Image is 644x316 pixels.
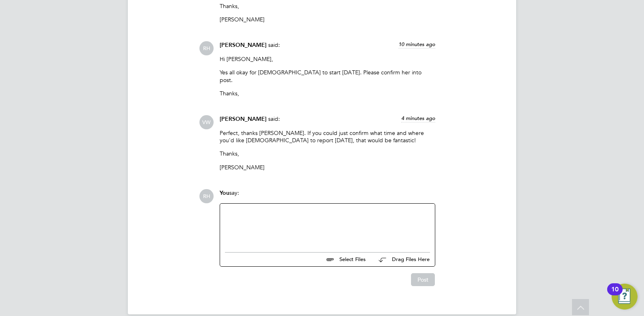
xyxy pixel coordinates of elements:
p: Hi [PERSON_NAME], [220,55,435,63]
div: say: [220,189,435,203]
div: 10 [611,289,619,300]
span: You [220,190,229,196]
span: said: [268,41,280,48]
p: Perfect, thanks [PERSON_NAME]. If you could just confirm what time and where you'd like [DEMOGRAP... [220,129,435,144]
p: [PERSON_NAME] [220,164,435,171]
span: 4 minutes ago [401,115,435,122]
button: Drag Files Here [372,251,430,268]
span: RH [199,189,214,203]
p: Thanks, [220,90,435,97]
span: said: [268,115,280,122]
span: VW [199,115,214,129]
p: Yes all okay for [DEMOGRAPHIC_DATA] to start [DATE]. Please confirm her into post. [220,69,435,83]
button: Post [411,273,435,286]
p: Thanks, [220,150,435,157]
p: Thanks, [220,2,435,10]
span: 10 minutes ago [398,41,435,48]
span: RH [199,41,214,55]
span: [PERSON_NAME] [220,116,267,122]
p: [PERSON_NAME] [220,16,435,23]
button: Open Resource Center, 10 new notifications [612,284,638,310]
span: [PERSON_NAME] [220,42,267,48]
